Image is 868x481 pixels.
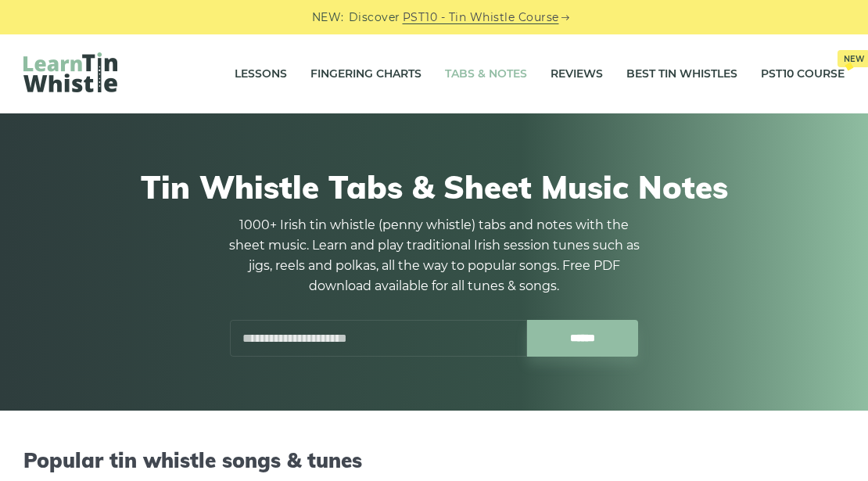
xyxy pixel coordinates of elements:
a: Lessons [235,55,287,94]
h1: Tin Whistle Tabs & Sheet Music Notes [31,168,837,206]
a: Reviews [551,55,603,94]
img: LearnTinWhistle.com [23,52,117,92]
p: 1000+ Irish tin whistle (penny whistle) tabs and notes with the sheet music. Learn and play tradi... [223,215,645,296]
a: Best Tin Whistles [626,55,737,94]
a: Fingering Charts [310,55,421,94]
a: PST10 CourseNew [761,55,845,94]
h2: Popular tin whistle songs & tunes [23,448,845,472]
a: Tabs & Notes [445,55,527,94]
